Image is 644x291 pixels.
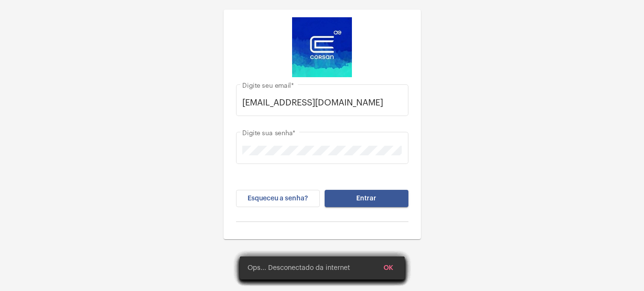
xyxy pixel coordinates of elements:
[356,195,376,202] span: Entrar
[236,190,320,207] button: Esqueceu a senha?
[248,263,350,273] span: Ops... Desconectado da internet
[248,195,308,202] span: Esqueceu a senha?
[384,265,393,271] span: OK
[292,17,352,77] img: d4669ae0-8c07-2337-4f67-34b0df7f5ae4.jpeg
[325,190,408,207] button: Entrar
[242,98,402,107] input: Digite seu email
